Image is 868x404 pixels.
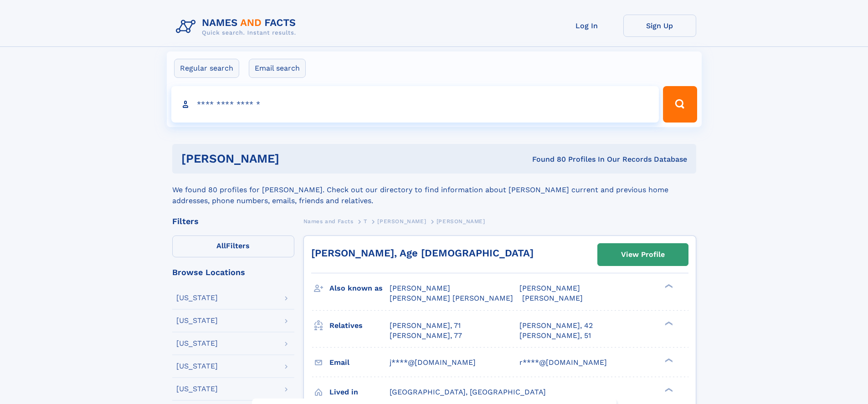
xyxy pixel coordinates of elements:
[390,331,462,341] a: [PERSON_NAME], 77
[181,153,406,164] h1: [PERSON_NAME]
[249,59,306,78] label: Email search
[176,294,218,302] div: [US_STATE]
[329,318,390,333] h3: Relatives
[303,215,354,227] a: Names and Facts
[176,340,218,347] div: [US_STATE]
[329,384,390,400] h3: Lived in
[329,281,390,296] h3: Also known as
[519,321,593,331] a: [PERSON_NAME], 42
[663,320,673,326] div: ❯
[176,317,218,324] div: [US_STATE]
[216,241,226,250] span: All
[390,321,461,331] a: [PERSON_NAME], 71
[377,215,426,227] a: [PERSON_NAME]
[364,215,367,227] a: T
[522,294,583,302] span: [PERSON_NAME]
[174,59,239,78] label: Regular search
[663,387,673,393] div: ❯
[329,355,390,370] h3: Email
[176,363,218,370] div: [US_STATE]
[519,284,580,292] span: [PERSON_NAME]
[311,247,534,259] a: [PERSON_NAME], Age [DEMOGRAPHIC_DATA]
[172,15,303,39] img: Logo Names and Facts
[171,86,659,123] input: search input
[437,218,485,225] span: [PERSON_NAME]
[621,244,665,265] div: View Profile
[172,268,294,276] div: Browse Locations
[364,218,367,225] span: T
[172,217,294,225] div: Filters
[172,235,294,257] label: Filters
[519,331,591,341] a: [PERSON_NAME], 51
[663,283,673,289] div: ❯
[176,385,218,393] div: [US_STATE]
[390,388,546,396] span: [GEOGRAPHIC_DATA], [GEOGRAPHIC_DATA]
[390,284,450,292] span: [PERSON_NAME]
[598,244,688,266] a: View Profile
[623,15,696,37] a: Sign Up
[663,86,697,123] button: Search Button
[663,357,673,363] div: ❯
[406,154,687,164] div: Found 80 Profiles In Our Records Database
[550,15,623,37] a: Log In
[390,294,513,302] span: [PERSON_NAME] [PERSON_NAME]
[172,174,696,206] div: We found 80 profiles for [PERSON_NAME]. Check out our directory to find information about [PERSON...
[377,218,426,225] span: [PERSON_NAME]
